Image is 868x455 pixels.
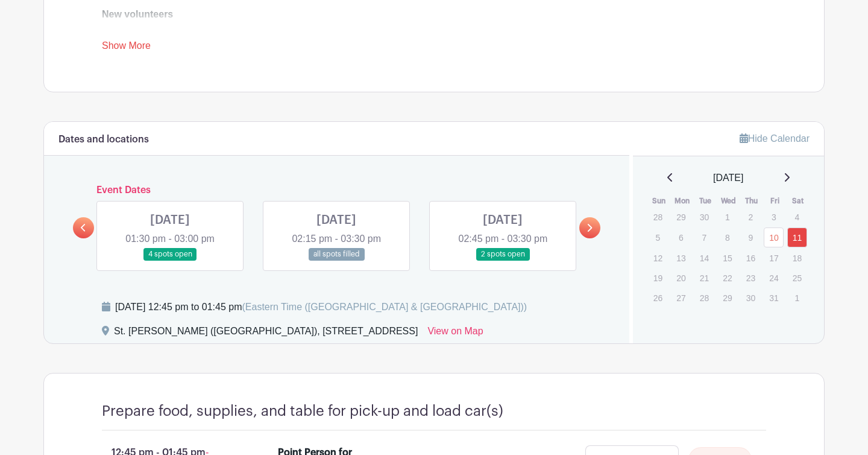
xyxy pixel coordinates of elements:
[519,24,561,34] a: unloading
[764,288,784,307] p: 31
[763,195,787,207] th: Fri
[717,195,740,207] th: Wed
[787,269,807,287] p: 25
[787,208,807,226] p: 4
[427,324,483,343] a: View on Map
[242,302,527,312] span: (Eastern Time ([GEOGRAPHIC_DATA] & [GEOGRAPHIC_DATA]))
[764,208,784,226] p: 3
[740,133,810,144] a: Hide Calendar
[648,208,668,226] p: 28
[694,269,714,287] p: 21
[787,195,810,207] th: Sat
[648,288,668,307] p: 26
[469,24,497,34] a: tabling
[741,208,761,226] p: 2
[717,228,737,247] p: 8
[741,269,761,287] p: 23
[671,269,691,287] p: 20
[717,288,737,307] p: 29
[694,249,714,267] p: 14
[647,195,671,207] th: Sun
[764,269,784,287] p: 24
[114,324,418,343] div: St. [PERSON_NAME] ([GEOGRAPHIC_DATA]), [STREET_ADDRESS]
[671,228,691,247] p: 6
[694,208,714,226] p: 30
[671,249,691,267] p: 13
[404,24,435,34] a: loading
[713,171,743,185] span: [DATE]
[787,249,807,267] p: 18
[115,300,527,314] div: [DATE] 12:45 pm to 01:45 pm
[741,288,761,307] p: 30
[741,249,761,267] p: 16
[694,228,714,247] p: 7
[438,24,466,34] a: driving
[383,24,401,34] a: VPP
[670,195,694,207] th: Mon
[671,208,691,226] p: 29
[740,195,764,207] th: Thu
[694,195,717,207] th: Tue
[648,269,668,287] p: 19
[102,9,173,19] strong: New volunteers
[102,402,503,420] h4: Prepare food, supplies, and table for pick-up and load car(s)
[694,288,714,307] p: 28
[787,227,807,247] a: 11
[741,228,761,247] p: 9
[764,249,784,267] p: 17
[787,288,807,307] p: 1
[671,288,691,307] p: 27
[58,134,149,145] h6: Dates and locations
[94,185,579,196] h6: Event Dates
[764,227,784,247] a: 10
[717,208,737,226] p: 1
[648,228,668,247] p: 5
[717,249,737,267] p: 15
[102,40,151,56] a: Show More
[717,269,737,287] p: 22
[648,249,668,267] p: 12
